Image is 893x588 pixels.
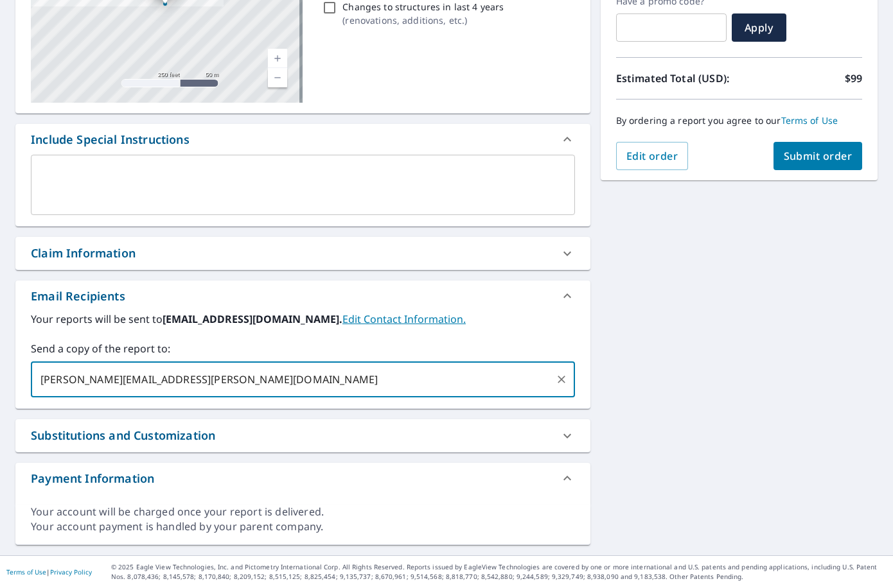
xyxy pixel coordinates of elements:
[781,114,838,126] a: Terms of Use
[31,245,136,262] div: Claim Information
[15,124,590,155] div: Include Special Instructions
[845,71,862,86] p: $99
[268,68,287,87] a: Current Level 17, Zoom Out
[15,281,590,311] div: Email Recipients
[50,567,92,576] a: Privacy Policy
[15,463,590,494] div: Payment Information
[31,311,575,327] label: Your reports will be sent to
[31,505,575,519] div: Your account will be charged once your report is delivered.
[31,427,215,444] div: Substitutions and Customization
[6,567,46,576] a: Terms of Use
[784,149,853,163] span: Submit order
[616,142,689,170] button: Edit order
[31,131,190,148] div: Include Special Instructions
[31,519,575,534] div: Your account payment is handled by your parent company.
[268,49,287,68] a: Current Level 17, Zoom In
[616,115,862,126] p: By ordering a report you agree to our
[6,568,92,576] p: |
[111,562,887,582] p: © 2025 Eagle View Technologies, Inc. and Pictometry International Corp. All Rights Reserved. Repo...
[626,149,678,163] span: Edit order
[163,312,342,326] b: [EMAIL_ADDRESS][DOMAIN_NAME].
[31,470,154,487] div: Payment Information
[616,71,739,86] p: Estimated Total (USD):
[732,13,786,42] button: Apply
[342,13,504,27] p: ( renovations, additions, etc. )
[774,142,863,170] button: Submit order
[342,312,466,326] a: EditContactInfo
[31,341,575,356] label: Send a copy of the report to:
[742,21,776,35] span: Apply
[15,419,590,452] div: Substitutions and Customization
[553,370,570,388] button: Clear
[15,237,590,270] div: Claim Information
[31,288,125,305] div: Email Recipients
